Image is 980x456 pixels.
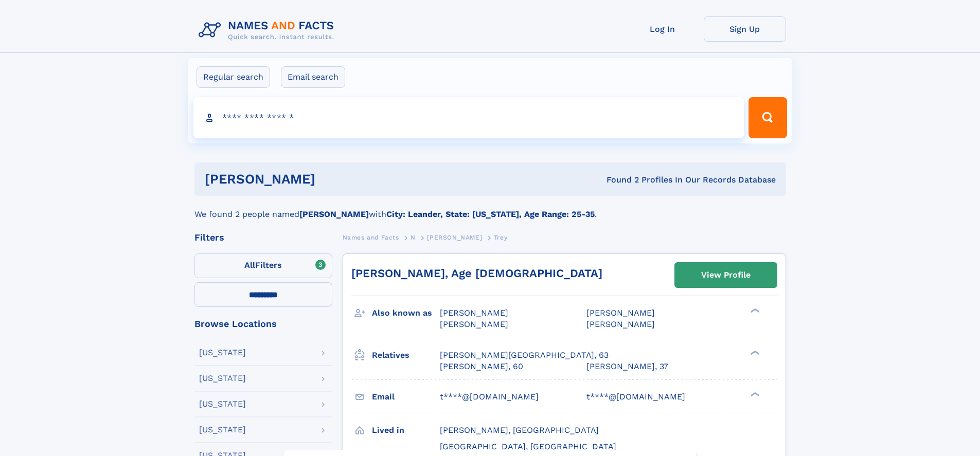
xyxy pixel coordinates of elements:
a: [PERSON_NAME][GEOGRAPHIC_DATA], 63 [440,350,609,361]
b: [PERSON_NAME] [299,209,369,219]
a: N [411,231,416,244]
span: N [411,234,416,241]
b: City: Leander, State: [US_STATE], Age Range: 25-35 [386,209,595,219]
div: View Profile [701,263,751,287]
div: [US_STATE] [199,426,246,434]
h3: Lived in [372,422,440,439]
a: Sign Up [704,16,786,42]
a: View Profile [675,263,777,287]
a: [PERSON_NAME] [427,231,482,244]
button: Search Button [749,97,787,138]
label: Regular search [197,66,270,88]
input: search input [193,97,744,138]
h3: Email [372,388,440,406]
div: ❯ [748,307,760,314]
span: All [244,260,255,270]
label: Email search [281,66,345,88]
img: Logo Names and Facts [194,16,343,44]
h3: Relatives [372,346,440,364]
div: ❯ [748,391,760,397]
a: [PERSON_NAME], 60 [440,361,523,372]
span: [PERSON_NAME] [440,308,508,318]
div: Found 2 Profiles In Our Records Database [461,174,776,186]
a: Names and Facts [343,231,399,244]
span: [PERSON_NAME] [586,308,655,318]
h3: Also known as [372,304,440,322]
span: [PERSON_NAME] [427,234,482,241]
div: [US_STATE] [199,349,246,357]
div: Browse Locations [194,319,332,329]
span: [PERSON_NAME] [586,319,655,329]
div: ❯ [748,349,760,356]
a: Log In [621,16,704,42]
div: [US_STATE] [199,400,246,408]
span: [PERSON_NAME] [440,319,508,329]
a: [PERSON_NAME], 37 [586,361,668,372]
div: [US_STATE] [199,374,246,382]
label: Filters [194,253,332,278]
div: We found 2 people named with . [194,196,786,221]
span: Trey [494,234,507,241]
h1: [PERSON_NAME] [205,173,461,186]
div: Filters [194,233,332,242]
span: [PERSON_NAME], [GEOGRAPHIC_DATA] [440,425,599,435]
span: [GEOGRAPHIC_DATA], [GEOGRAPHIC_DATA] [440,442,616,451]
a: [PERSON_NAME], Age [DEMOGRAPHIC_DATA] [351,267,602,280]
